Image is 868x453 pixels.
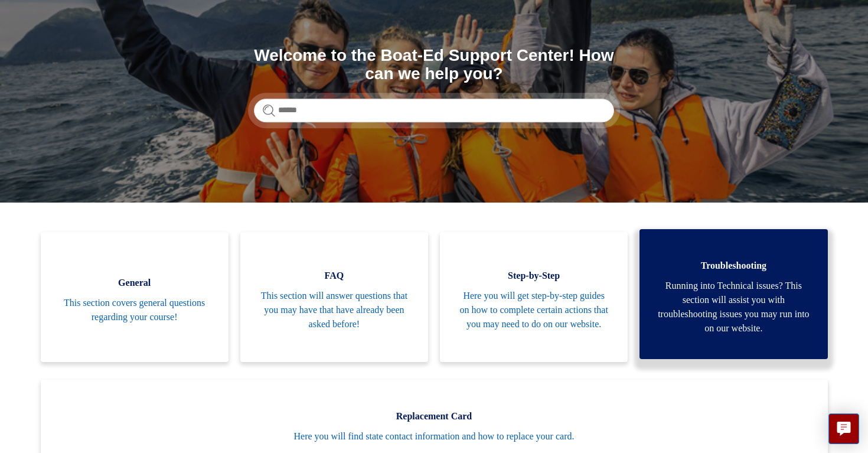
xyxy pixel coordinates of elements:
[458,269,610,283] span: Step-by-Step
[240,232,428,362] a: FAQ This section will answer questions that you may have that have already been asked before!
[58,409,810,423] span: Replacement Card
[657,259,810,273] span: Troubleshooting
[258,289,410,331] span: This section will answer questions that you may have that have already been asked before!
[458,289,610,331] span: Here you will get step-by-step guides on how to complete certain actions that you may need to do ...
[258,269,410,283] span: FAQ
[58,429,810,444] span: Here you will find state contact information and how to replace your card.
[657,279,810,335] span: Running into Technical issues? This section will assist you with troubleshooting issues you may r...
[639,229,827,359] a: Troubleshooting Running into Technical issues? This section will assist you with troubleshooting ...
[58,276,211,290] span: General
[41,232,229,362] a: General This section covers general questions regarding your course!
[58,296,211,324] span: This section covers general questions regarding your course!
[440,232,628,362] a: Step-by-Step Here you will get step-by-step guides on how to complete certain actions that you ma...
[254,99,614,122] input: Search
[254,47,614,83] h1: Welcome to the Boat-Ed Support Center! How can we help you?
[828,413,859,444] button: Live chat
